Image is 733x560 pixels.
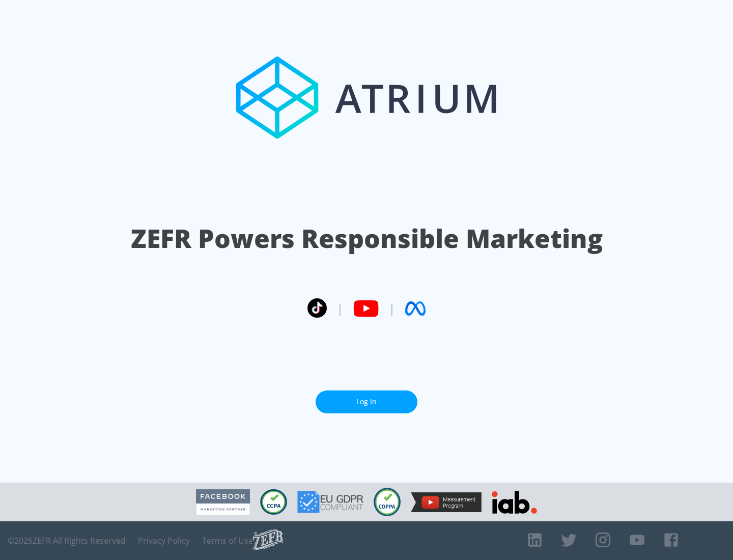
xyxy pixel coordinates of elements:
span: | [337,301,343,316]
img: CCPA Compliant [260,489,287,515]
a: Privacy Policy [138,536,190,546]
img: COPPA Compliant [374,488,401,516]
h1: ZEFR Powers Responsible Marketing [131,221,603,256]
span: | [389,301,395,316]
a: Log In [316,390,417,413]
img: IAB [492,491,537,514]
img: YouTube Measurement Program [411,492,482,512]
img: GDPR Compliant [297,491,363,513]
span: © 2025 ZEFR All Rights Reserved [8,536,126,546]
img: Facebook Marketing Partner [196,489,250,515]
a: Terms of Use [202,536,253,546]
